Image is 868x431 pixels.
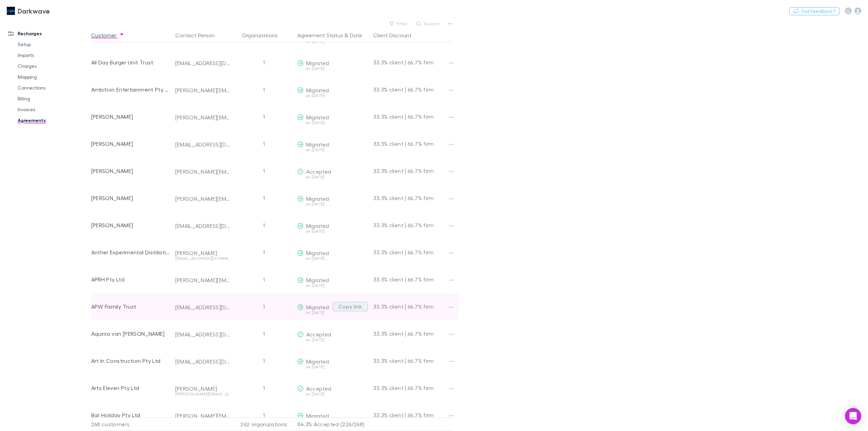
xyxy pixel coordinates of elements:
[234,374,295,401] div: 1
[175,358,231,365] div: [EMAIL_ADDRESS][DOMAIN_NAME]
[306,195,329,202] span: Migrated
[234,212,295,239] div: 1
[234,239,295,266] div: 1
[373,374,452,401] div: 33.3% client | 66.7% firm
[91,417,173,431] div: 268 customers
[11,61,95,72] a: Charges
[175,250,231,256] div: [PERSON_NAME]
[175,114,231,121] div: [PERSON_NAME][EMAIL_ADDRESS][DOMAIN_NAME]
[1,28,95,39] a: Recharges
[175,385,231,392] div: [PERSON_NAME]
[306,331,332,337] span: Accepted
[297,229,368,233] div: on [DATE]
[91,320,170,347] div: Aquinia van [PERSON_NAME]
[234,49,295,76] div: 1
[306,277,329,283] span: Migrated
[234,184,295,212] div: 1
[91,103,170,130] div: [PERSON_NAME]
[175,412,231,419] div: [PERSON_NAME][EMAIL_ADDRESS][DOMAIN_NAME]
[3,3,54,19] a: Darkwave
[11,104,95,115] a: Invoices
[175,331,231,338] div: [EMAIL_ADDRESS][DOMAIN_NAME]
[242,28,286,42] button: Organizations
[175,392,231,396] div: [PERSON_NAME][EMAIL_ADDRESS][DOMAIN_NAME]
[175,60,231,66] div: [EMAIL_ADDRESS][DOMAIN_NAME]
[11,39,95,50] a: Setup
[234,266,295,293] div: 1
[175,277,231,283] div: [PERSON_NAME][EMAIL_ADDRESS][DOMAIN_NAME]
[297,66,368,71] div: on [DATE]
[175,304,231,311] div: [EMAIL_ADDRESS][DOMAIN_NAME]
[306,87,329,93] span: Migrated
[91,347,170,374] div: Art In Construction Pty Ltd
[306,304,329,310] span: Migrated
[297,418,368,431] p: 84.3% Accepted (226/268)
[306,358,329,365] span: Migrated
[297,392,368,396] div: on [DATE]
[306,60,329,66] span: Migrated
[91,157,170,184] div: [PERSON_NAME]
[306,412,329,419] span: Migrated
[91,76,170,103] div: Ambition Entertainment Pty Ltd
[306,222,329,229] span: Migrated
[234,320,295,347] div: 1
[297,148,368,152] div: on [DATE]
[11,82,95,93] a: Connections
[297,338,368,342] div: on [DATE]
[297,365,368,369] div: on [DATE]
[91,266,170,293] div: APRH Pty Ltd
[234,347,295,374] div: 1
[373,103,452,130] div: 33.3% client | 66.7% firm
[234,293,295,320] div: 1
[297,175,368,179] div: on [DATE]
[373,76,452,103] div: 33.3% client | 66.7% firm
[373,320,452,347] div: 33.3% client | 66.7% firm
[413,20,444,28] button: Search
[306,385,332,392] span: Accepted
[845,408,861,424] div: Open Intercom Messenger
[91,374,170,401] div: Arts Eleven Pty Ltd
[234,76,295,103] div: 1
[297,94,368,98] div: on [DATE]
[91,130,170,157] div: [PERSON_NAME]
[373,212,452,239] div: 33.3% client | 66.7% firm
[175,87,231,94] div: [PERSON_NAME][EMAIL_ADDRESS][DOMAIN_NAME]
[91,184,170,212] div: [PERSON_NAME]
[91,293,170,320] div: APW Family Trust
[234,417,295,431] div: 262 organizations
[373,184,452,212] div: 33.3% client | 66.7% firm
[297,283,368,288] div: on [DATE]
[175,141,231,148] div: [EMAIL_ADDRESS][DOMAIN_NAME]
[297,28,343,42] button: Agreement Status
[297,256,368,260] div: on [DATE]
[7,7,15,15] img: Darkwave's Logo
[91,401,170,429] div: Bar Holiday Pty Ltd
[175,195,231,202] div: [PERSON_NAME][EMAIL_ADDRESS][DOMAIN_NAME]
[91,212,170,239] div: [PERSON_NAME]
[386,20,412,28] button: Filter
[373,347,452,374] div: 33.3% client | 66.7% firm
[373,157,452,184] div: 33.3% client | 66.7% firm
[306,114,329,120] span: Migrated
[11,72,95,82] a: Mapping
[91,28,124,42] button: Customer
[175,28,223,42] button: Contact Person
[11,115,95,126] a: Agreements
[306,141,329,148] span: Migrated
[234,103,295,130] div: 1
[373,401,452,429] div: 33.3% client | 66.7% firm
[297,121,368,125] div: on [DATE]
[175,168,231,175] div: [PERSON_NAME][EMAIL_ADDRESS][DOMAIN_NAME]
[373,266,452,293] div: 33.3% client | 66.7% firm
[11,50,95,61] a: Imports
[373,293,452,320] div: 33.3% client | 66.7% firm
[175,256,231,260] div: [EMAIL_ADDRESS][DOMAIN_NAME]
[333,302,368,311] button: Copy link
[789,7,840,15] button: Got Feedback?
[350,28,362,42] button: Date
[373,49,452,76] div: 33.3% client | 66.7% firm
[11,93,95,104] a: Billing
[373,130,452,157] div: 33.3% client | 66.7% firm
[306,250,329,256] span: Migrated
[18,7,50,15] h3: Darkwave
